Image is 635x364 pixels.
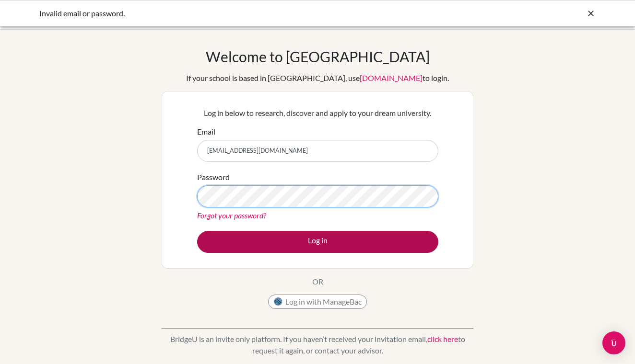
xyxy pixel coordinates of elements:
[206,48,430,65] h1: Welcome to [GEOGRAPHIC_DATA]
[197,126,215,137] label: Email
[197,211,266,220] a: Forgot your password?
[186,72,449,84] div: If your school is based in [GEOGRAPHIC_DATA], use to login.
[39,8,452,19] div: Invalid email or password.
[427,334,458,343] a: click here
[312,276,323,287] p: OR
[360,73,423,82] a: [DOMAIN_NAME]
[197,231,438,253] button: Log in
[197,171,230,183] label: Password
[268,295,367,309] button: Log in with ManageBac
[602,331,625,354] div: Open Intercom Messenger
[197,107,438,119] p: Log in below to research, discover and apply to your dream university.
[162,333,473,356] p: BridgeU is an invite only platform. If you haven’t received your invitation email, to request it ...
